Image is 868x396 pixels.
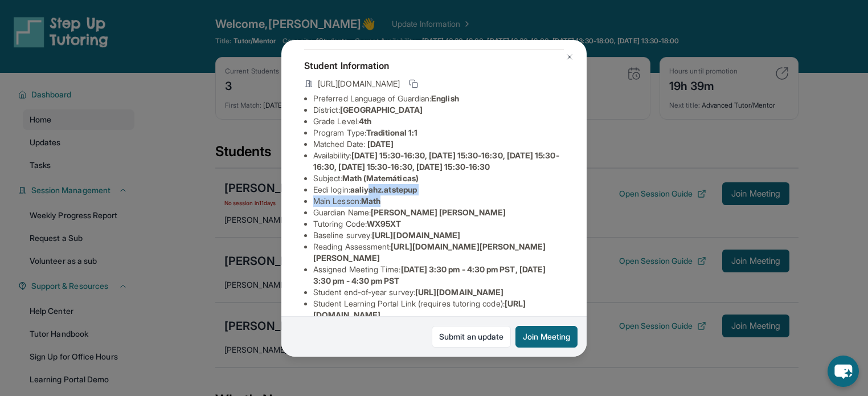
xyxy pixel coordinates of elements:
[565,52,574,62] img: Close Icon
[313,264,564,287] li: Assigned Meeting Time :
[313,150,564,173] li: Availability:
[313,150,559,172] span: [DATE] 15:30-16:30, [DATE] 15:30-16:30, [DATE] 15:30-16:30, [DATE] 15:30-16:30, [DATE] 15:30-16:30
[313,242,546,263] span: [URL][DOMAIN_NAME][PERSON_NAME][PERSON_NAME]
[313,127,564,138] li: Program Type:
[366,128,417,137] span: Traditional 1:1
[313,207,564,218] li: Guardian Name :
[313,184,564,195] li: Eedi login :
[371,207,506,217] span: [PERSON_NAME] [PERSON_NAME]
[342,173,419,183] span: Math (Matemáticas)
[313,287,564,298] li: Student end-of-year survey :
[828,356,859,387] button: chat-button
[313,195,564,207] li: Main Lesson :
[313,218,564,230] li: Tutoring Code :
[318,78,400,89] span: [URL][DOMAIN_NAME]
[313,104,564,116] li: District:
[367,219,401,228] span: WX95XT
[432,326,511,348] a: Submit an update
[361,196,380,206] span: Math
[313,230,564,241] li: Baseline survey :
[372,230,460,240] span: [URL][DOMAIN_NAME]
[313,173,564,184] li: Subject :
[313,93,564,104] li: Preferred Language of Guardian:
[431,93,459,103] span: English
[415,287,503,297] span: [URL][DOMAIN_NAME]
[313,138,564,150] li: Matched Date:
[313,298,564,321] li: Student Learning Portal Link (requires tutoring code) :
[367,139,394,149] span: [DATE]
[407,77,420,91] button: Copy link
[313,264,546,285] span: [DATE] 3:30 pm - 4:30 pm PST, [DATE] 3:30 pm - 4:30 pm PST
[340,105,423,115] span: [GEOGRAPHIC_DATA]
[313,241,564,264] li: Reading Assessment :
[359,116,371,126] span: 4th
[304,59,564,72] h4: Student Information
[515,326,578,348] button: Join Meeting
[313,116,564,127] li: Grade Level:
[350,185,417,194] span: aaliyahz.atstepup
